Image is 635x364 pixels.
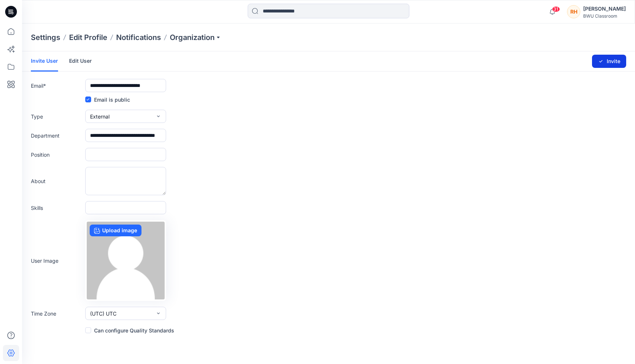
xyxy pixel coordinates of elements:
a: Edit Profile [69,32,107,43]
label: User Image [31,257,82,265]
label: About [31,177,82,185]
label: Time Zone [31,310,82,317]
button: Invite [592,55,626,68]
a: Edit User [69,51,92,70]
label: Department [31,132,82,139]
span: External [90,113,110,120]
label: Upload image [90,225,141,236]
label: Type [31,113,82,120]
img: no-profile.png [87,222,165,299]
label: Skills [31,204,82,212]
div: RH [567,5,580,18]
span: 31 [552,6,560,12]
p: Settings [31,32,60,43]
button: (UTC) UTC [85,307,166,320]
button: External [85,110,166,123]
span: (UTC) UTC [90,310,116,317]
label: Email [31,82,82,90]
div: [PERSON_NAME] [583,4,626,13]
label: Position [31,151,82,159]
label: Email is public [85,95,130,104]
a: Invite User [31,51,58,72]
label: Can configure Quality Standards [85,326,174,335]
a: Notifications [116,32,161,43]
div: BWU Classroom [583,13,626,19]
